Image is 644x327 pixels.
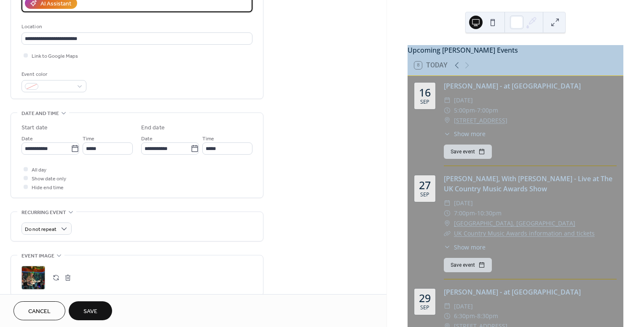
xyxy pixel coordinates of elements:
button: Save event [444,258,492,272]
span: [DATE] [454,301,473,311]
span: Show date only [32,174,66,183]
span: All day [32,166,46,174]
div: [PERSON_NAME] - at [GEOGRAPHIC_DATA] [444,287,617,297]
a: [GEOGRAPHIC_DATA], [GEOGRAPHIC_DATA] [454,218,575,228]
span: 6:30pm [454,311,475,321]
a: [STREET_ADDRESS] [454,115,507,126]
div: 27 [419,180,431,190]
span: 7:00pm [454,208,475,218]
div: 29 [419,293,431,303]
span: Cancel [28,307,51,316]
span: Recurring event [21,208,66,217]
div: Sep [420,192,429,198]
div: ​ [444,105,451,115]
div: [PERSON_NAME] - at [GEOGRAPHIC_DATA] [444,81,617,91]
span: Date and time [21,109,59,118]
div: ​ [444,243,451,252]
span: 10:30pm [477,208,502,218]
button: Cancel [13,301,65,320]
div: Upcoming [PERSON_NAME] Events [408,45,623,55]
div: End date [141,123,165,132]
div: Start date [21,123,48,132]
span: Time [202,134,214,143]
span: Show more [454,243,486,252]
div: 16 [419,87,431,98]
div: ​ [444,198,451,208]
button: ​Show more [444,243,486,252]
span: 5:00pm [454,105,475,115]
div: ​ [444,115,451,126]
a: [PERSON_NAME], With [PERSON_NAME] - Live at The UK Country Music Awards Show [444,174,612,193]
div: Event color [21,70,85,79]
div: ​ [444,95,451,105]
span: [DATE] [454,95,473,105]
div: ​ [444,228,451,239]
div: ​ [444,129,451,138]
span: Show more [454,129,486,138]
span: [DATE] [454,198,473,208]
button: ​Show more [444,129,486,138]
span: Do not repeat [25,225,56,234]
span: Event image [21,252,54,260]
span: Link to Google Maps [32,52,78,61]
span: - [475,105,477,115]
button: Save event [444,145,492,159]
div: ​ [444,301,451,311]
div: ​ [444,208,451,218]
span: - [475,311,477,321]
span: Date [141,134,153,143]
span: Date [21,134,33,143]
span: Hide end time [32,183,64,192]
div: Location [21,22,251,31]
span: - [475,208,477,218]
span: Time [83,134,94,143]
span: 7:00pm [477,105,498,115]
div: ​ [444,218,451,228]
div: ; [21,266,45,289]
div: ​ [444,311,451,321]
span: 8:30pm [477,311,498,321]
div: Sep [420,99,429,105]
button: Save [69,301,112,320]
div: Sep [420,305,429,311]
span: Save [83,307,97,316]
a: UK Country Music Awards information and tickets [454,229,595,237]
